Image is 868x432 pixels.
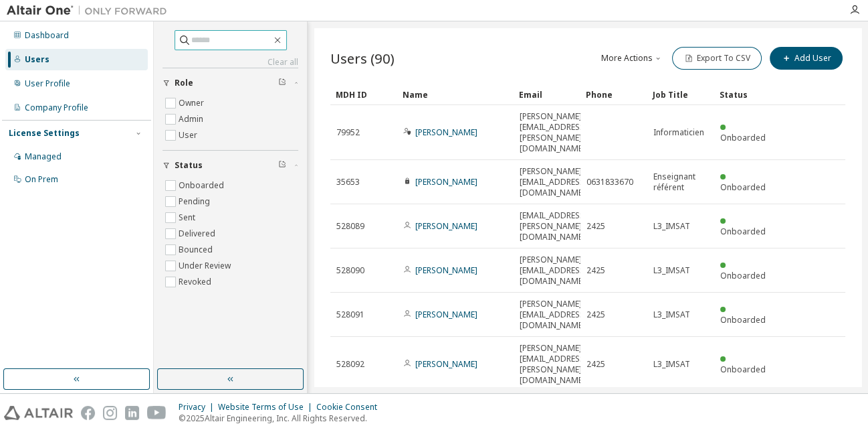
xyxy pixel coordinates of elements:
span: [PERSON_NAME][EMAIL_ADDRESS][DOMAIN_NAME] [520,299,587,331]
a: [PERSON_NAME] [415,220,477,232]
span: 2425 [586,265,605,276]
div: Dashboard [25,30,69,41]
span: 2425 [586,359,605,370]
span: L3_IMSAT [653,221,690,232]
span: L3_IMSAT [653,359,690,370]
span: L3_IMSAT [653,309,690,320]
label: Sent [179,210,198,226]
span: Onboarded [720,132,766,143]
div: Company Profile [25,102,88,113]
span: [PERSON_NAME][EMAIL_ADDRESS][PERSON_NAME][DOMAIN_NAME] [520,111,587,154]
img: linkedin.svg [125,406,139,420]
label: Under Review [179,258,233,274]
img: Altair One [7,4,174,17]
div: License Settings [9,128,80,139]
span: L3_IMSAT [653,265,690,276]
span: 528091 [336,309,364,320]
div: User Profile [25,78,70,89]
span: 0631833670 [586,177,633,188]
a: [PERSON_NAME] [415,127,477,138]
button: Add User [770,47,843,70]
div: Privacy [179,402,218,413]
div: On Prem [25,174,58,185]
img: altair_logo.svg [4,406,73,420]
span: Onboarded [720,270,766,281]
button: More Actions [600,47,664,70]
span: 2425 [586,221,605,232]
span: Onboarded [720,226,766,237]
a: [PERSON_NAME] [415,176,477,188]
button: Export To CSV [672,47,762,70]
img: instagram.svg [103,406,117,420]
span: Onboarded [720,364,766,375]
img: facebook.svg [81,406,95,420]
span: 79952 [336,127,360,138]
span: 528089 [336,221,364,232]
span: [PERSON_NAME][EMAIL_ADDRESS][DOMAIN_NAME] [520,166,587,198]
img: youtube.svg [147,406,167,420]
span: Users (90) [330,49,395,68]
button: Role [162,68,298,98]
span: 528090 [336,265,364,276]
span: Clear filter [278,78,286,88]
label: Owner [179,95,207,111]
label: Bounced [179,242,215,258]
span: Role [175,78,193,88]
div: Status [720,84,776,105]
button: Status [162,151,298,180]
div: Website Terms of Use [218,402,316,413]
span: 35653 [336,177,360,188]
span: Onboarded [720,314,766,326]
span: Clear filter [278,160,286,171]
div: Email [519,84,575,105]
a: [PERSON_NAME] [415,265,477,276]
label: Onboarded [179,177,227,194]
span: 528092 [336,359,364,370]
p: © 2025 Altair Engineering, Inc. All Rights Reserved. [179,413,385,424]
div: Cookie Consent [316,402,385,413]
span: [EMAIL_ADDRESS][PERSON_NAME][DOMAIN_NAME] [520,210,587,242]
label: Admin [179,111,206,127]
label: User [179,127,200,143]
label: Delivered [179,226,218,242]
div: Managed [25,151,62,162]
label: Revoked [179,274,214,290]
span: [PERSON_NAME][EMAIL_ADDRESS][PERSON_NAME][DOMAIN_NAME] [520,343,587,386]
label: Pending [179,194,213,210]
span: Onboarded [720,182,766,193]
span: 2425 [586,309,605,320]
span: Status [175,160,203,171]
div: MDH ID [336,84,392,105]
span: Enseignant référent [653,171,708,193]
a: Clear all [162,57,298,68]
span: [PERSON_NAME][EMAIL_ADDRESS][DOMAIN_NAME] [520,255,587,287]
div: Users [25,54,49,65]
a: [PERSON_NAME] [415,358,477,370]
div: Phone [586,84,642,105]
div: Name [403,84,508,105]
span: Informaticien [653,127,704,138]
div: Job Title [653,84,709,105]
a: [PERSON_NAME] [415,309,477,320]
